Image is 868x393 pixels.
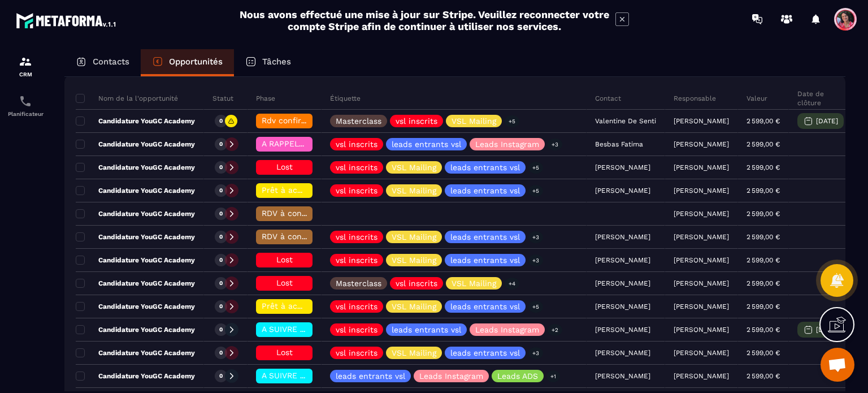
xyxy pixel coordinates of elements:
span: Lost [276,162,293,171]
span: A RAPPELER/GHOST/NO SHOW✖️ [262,139,389,148]
p: vsl inscrits [396,117,437,125]
p: CRM [3,71,48,77]
p: +5 [528,301,543,313]
p: Candidature YouGC Academy [76,116,195,126]
a: formationformationCRM [3,46,48,86]
p: leads entrants vsl [392,140,461,148]
p: 0 [219,210,223,218]
p: +3 [548,139,562,150]
p: [PERSON_NAME] [674,372,729,380]
p: 2 599,00 € [747,303,780,310]
p: Candidature YouGC Academy [76,302,195,311]
p: 2 599,00 € [747,210,780,218]
p: 0 [219,279,223,287]
a: Tâches [234,49,302,76]
p: [PERSON_NAME] [674,256,729,264]
p: 0 [219,349,223,357]
p: Masterclass [336,279,381,287]
p: VSL Mailing [392,349,436,357]
span: Lost [276,255,293,264]
p: 0 [219,372,223,380]
p: [PERSON_NAME] [674,187,729,195]
p: vsl inscrits [336,256,377,264]
p: Statut [212,94,233,103]
p: 0 [219,326,223,334]
p: 0 [219,187,223,195]
p: [PERSON_NAME] [674,210,729,218]
p: Opportunités [169,57,223,67]
p: VSL Mailing [452,279,496,287]
p: Phase [256,94,275,103]
p: Candidature YouGC Academy [76,232,195,241]
p: Leads Instagram [475,140,539,148]
p: [PERSON_NAME] [674,349,729,357]
p: +3 [528,347,543,359]
span: Lost [276,348,293,357]
p: 0 [219,163,223,171]
p: 2 599,00 € [747,326,780,334]
p: 0 [219,256,223,264]
a: Opportunités [141,49,234,76]
span: RDV à conf. A RAPPELER [262,232,357,241]
p: 2 599,00 € [747,256,780,264]
p: vsl inscrits [336,233,377,241]
img: logo [16,10,118,31]
p: VSL Mailing [392,256,436,264]
p: Nom de la l'opportunité [76,94,178,103]
span: RDV à conf. A RAPPELER [262,209,357,218]
span: Lost [276,278,293,287]
p: +3 [528,231,543,243]
p: leads entrants vsl [450,349,520,357]
p: VSL Mailing [392,303,436,310]
p: vsl inscrits [336,326,377,334]
p: 2 599,00 € [747,163,780,171]
p: 0 [219,303,223,310]
p: leads entrants vsl [450,187,520,195]
p: Candidature YouGC Academy [76,186,195,195]
span: Rdv confirmé ✅ [262,116,325,125]
p: Candidature YouGC Academy [76,209,195,218]
p: [PERSON_NAME] [674,326,729,334]
p: Contact [595,94,621,103]
p: vsl inscrits [396,279,437,287]
p: 2 599,00 € [747,140,780,148]
p: VSL Mailing [392,163,436,171]
span: A SUIVRE ⏳ [262,371,310,380]
p: [PERSON_NAME] [674,279,729,287]
a: Contacts [64,49,141,76]
p: Étiquette [330,94,361,103]
p: +5 [528,162,543,174]
a: schedulerschedulerPlanificateur [3,86,48,126]
p: +5 [505,115,519,127]
p: leads entrants vsl [450,256,520,264]
span: Prêt à acheter 🎰 [262,185,331,195]
p: Contacts [93,57,129,67]
p: Candidature YouGC Academy [76,140,195,149]
p: 2 599,00 € [747,349,780,357]
p: leads entrants vsl [450,303,520,310]
p: Candidature YouGC Academy [76,325,195,334]
p: Responsable [674,94,716,103]
p: 2 599,00 € [747,117,780,125]
p: [PERSON_NAME] [674,303,729,310]
p: [DATE] [816,326,838,334]
p: Planificateur [3,111,48,117]
p: VSL Mailing [392,187,436,195]
p: Leads Instagram [419,372,483,380]
p: VSL Mailing [392,233,436,241]
img: scheduler [19,94,32,108]
span: A SUIVRE ⏳ [262,325,310,334]
p: [DATE] [816,117,838,125]
p: Leads Instagram [475,326,539,334]
p: vsl inscrits [336,303,377,310]
p: 2 599,00 € [747,233,780,241]
img: formation [19,55,32,68]
p: leads entrants vsl [336,372,405,380]
p: vsl inscrits [336,140,377,148]
p: +2 [548,324,562,336]
p: Date de clôture [797,89,844,107]
p: [PERSON_NAME] [674,140,729,148]
p: vsl inscrits [336,163,377,171]
p: 2 599,00 € [747,279,780,287]
p: leads entrants vsl [450,233,520,241]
